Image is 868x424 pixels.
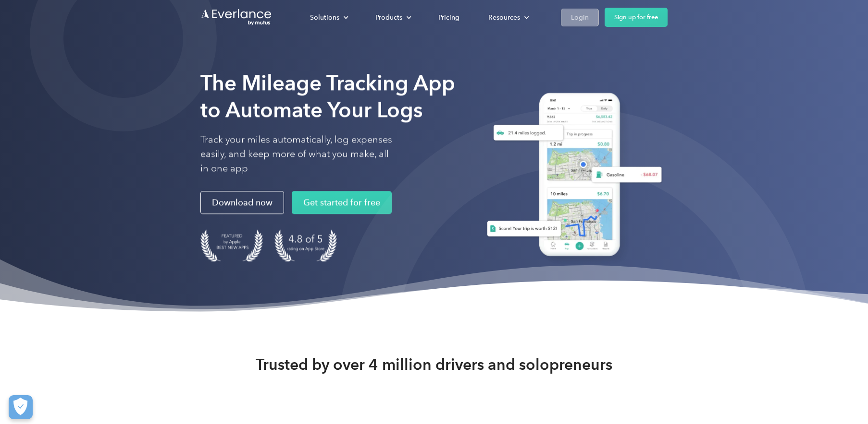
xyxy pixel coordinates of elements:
a: Get started for free [292,191,392,214]
strong: The Mileage Tracking App to Automate Your Logs [200,70,455,122]
a: Sign up for free [605,8,668,27]
div: Resources [479,9,537,26]
div: Login [571,12,589,24]
img: Badge for Featured by Apple Best New Apps [200,230,263,262]
img: 4.9 out of 5 stars on the app store [274,230,337,262]
strong: Trusted by over 4 million drivers and solopreneurs [256,355,612,374]
a: Pricing [429,9,469,26]
p: Track your miles automatically, log expenses easily, and keep more of what you make, all in one app [200,133,393,176]
div: Products [375,12,402,24]
a: Go to homepage [200,8,273,26]
div: Pricing [438,12,459,24]
button: Cookies Settings [9,395,33,419]
img: Everlance, mileage tracker app, expense tracking app [475,85,668,267]
a: Download now [200,191,284,214]
div: Solutions [310,12,339,24]
div: Solutions [300,9,356,26]
div: Resources [488,12,520,24]
div: Products [366,9,419,26]
a: Login [561,9,599,26]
